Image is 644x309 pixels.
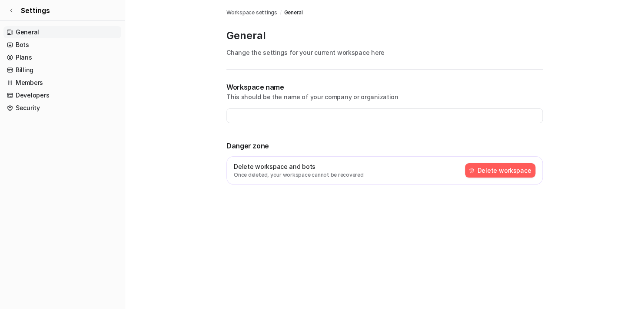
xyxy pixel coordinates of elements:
[226,141,543,151] p: Danger zone
[284,9,302,17] a: General
[280,9,282,17] span: /
[226,82,543,92] p: Workspace name
[465,163,535,178] button: Delete workspace
[234,162,363,171] p: Delete workspace and bots
[3,89,121,101] a: Developers
[3,26,121,38] a: General
[3,51,121,64] a: Plans
[3,77,121,89] a: Members
[234,171,363,179] p: Once deleted, your workspace cannot be recovered
[21,5,50,16] span: Settings
[3,102,121,114] a: Security
[226,9,277,17] a: Workspace settings
[3,39,121,51] a: Bots
[226,48,543,57] p: Change the settings for your current workspace here
[226,92,543,101] p: This should be the name of your company or organization
[3,64,121,76] a: Billing
[226,29,543,43] p: General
